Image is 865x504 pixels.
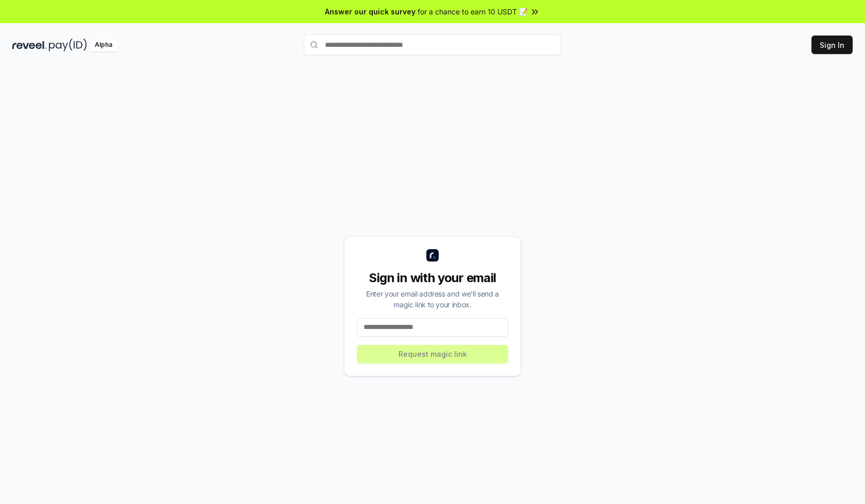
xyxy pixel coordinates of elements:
[49,39,87,51] img: pay_id
[426,249,439,262] img: logo_small
[357,288,508,310] div: Enter your email address and we’ll send a magic link to your inbox.
[418,6,528,17] span: for a chance to earn 10 USDT 📝
[12,39,47,51] img: reveel_dark
[89,39,118,51] div: Alpha
[811,36,853,54] button: Sign In
[325,6,416,17] span: Answer our quick survey
[357,270,508,286] div: Sign in with your email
